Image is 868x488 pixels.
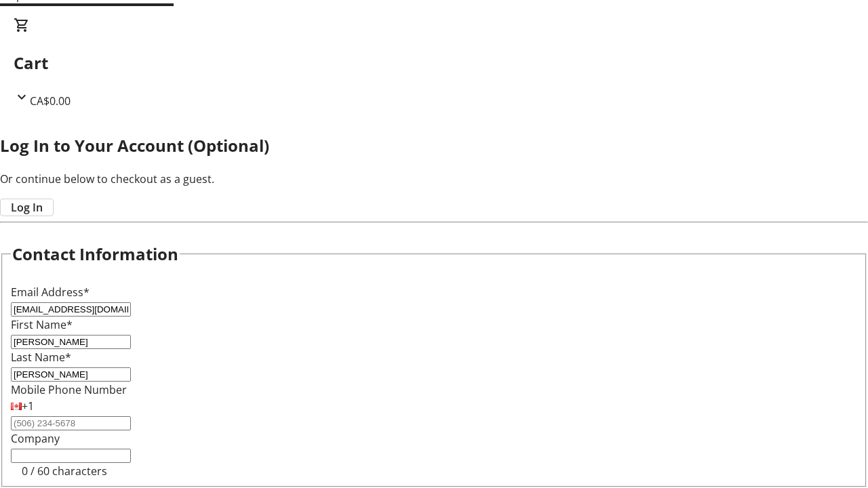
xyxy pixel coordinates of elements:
[11,416,131,430] input: (506) 234-5678
[14,51,854,75] h2: Cart
[11,285,90,300] label: Email Address*
[11,382,127,397] label: Mobile Phone Number
[11,350,71,365] label: Last Name*
[22,464,107,479] tr-character-limit: 0 / 60 characters
[14,17,854,109] div: CartCA$0.00
[30,94,71,108] span: CA$0.00
[11,317,73,332] label: First Name*
[11,199,43,216] span: Log In
[12,242,178,266] h2: Contact Information
[11,431,60,446] label: Company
